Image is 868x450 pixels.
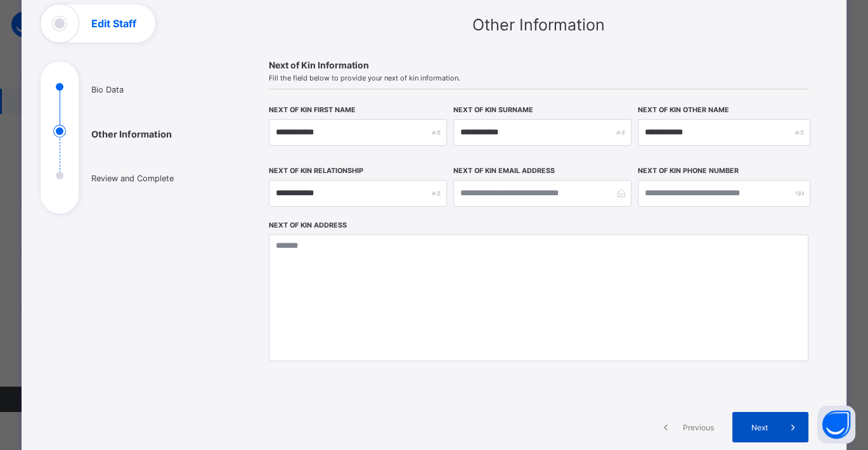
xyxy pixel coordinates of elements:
[453,167,555,175] label: Next of Kin Email Address
[269,60,808,70] span: Next of Kin Information
[742,423,778,432] span: Next
[269,106,356,114] label: Next of Kin First Name
[817,406,855,444] button: Open asap
[681,423,716,432] span: Previous
[472,15,605,34] span: Other Information
[91,18,136,29] h1: Edit Staff
[638,106,729,114] label: Next of Kin Other Name
[453,106,533,114] label: Next of Kin Surname
[269,221,347,229] label: Next of Kin Address
[269,74,808,82] span: Fill the field below to provide your next of kin information.
[638,167,739,175] label: Next of Kin Phone Number
[269,167,363,175] label: Next of Kin Relationship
